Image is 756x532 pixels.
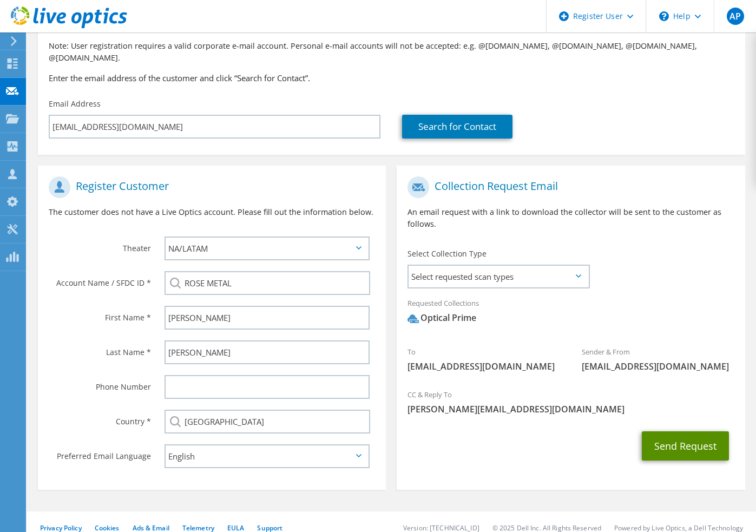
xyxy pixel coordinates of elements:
[49,340,151,358] label: Last Name *
[407,176,728,198] h1: Collection Request Email
[49,98,101,109] label: Email Address
[49,237,151,254] label: Theater
[582,360,734,372] span: [EMAIL_ADDRESS][DOMAIN_NAME]
[49,72,734,84] h3: Enter the email address of the customer and click “Search for Contact”.
[571,340,745,378] div: Sender & From
[642,431,729,461] button: Send Request
[407,248,487,259] label: Select Collection Type
[49,40,734,64] p: Note: User registration requires a valid corporate e-mail account. Personal e-mail accounts will ...
[49,444,151,462] label: Preferred Email Language
[402,115,512,139] a: Search for Contact
[49,306,151,323] label: First Name *
[407,206,734,230] p: An email request with a link to download the collector will be sent to the customer as follows.
[49,410,151,427] label: Country *
[49,271,151,288] label: Account Name / SFDC ID *
[409,266,588,287] span: Select requested scan types
[407,312,476,324] div: Optical Prime
[49,375,151,392] label: Phone Number
[49,176,370,198] h1: Register Customer
[407,403,734,415] span: [PERSON_NAME][EMAIL_ADDRESS][DOMAIN_NAME]
[727,8,744,25] span: AP
[397,340,571,378] div: To
[397,292,745,335] div: Requested Collections
[407,360,560,372] span: [EMAIL_ADDRESS][DOMAIN_NAME]
[659,11,669,21] svg: \n
[397,383,745,421] div: CC & Reply To
[49,206,375,218] p: The customer does not have a Live Optics account. Please fill out the information below.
